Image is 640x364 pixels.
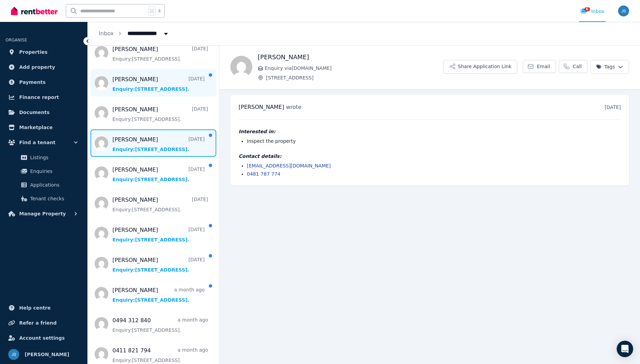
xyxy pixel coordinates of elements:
[88,22,180,45] nav: Breadcrumb
[573,63,582,70] span: Call
[247,138,621,145] li: Inspect the property
[443,60,517,74] button: Share Application Link
[5,90,82,104] a: Finance report
[30,194,76,203] span: Tenant checks
[5,331,82,345] a: Account settings
[617,341,633,357] div: Open Intercom Messenger
[5,75,82,89] a: Payments
[112,226,205,243] a: [PERSON_NAME][DATE]Enquiry:[STREET_ADDRESS].
[19,78,46,86] span: Payments
[112,45,208,62] a: [PERSON_NAME][DATE]Enquiry:[STREET_ADDRESS].
[112,105,208,123] a: [PERSON_NAME][DATE]Enquiry:[STREET_ADDRESS].
[8,192,79,205] a: Tenant checks
[5,105,82,119] a: Documents
[112,256,205,273] a: [PERSON_NAME][DATE]Enquiry:[STREET_ADDRESS].
[5,316,82,330] a: Refer a friend
[19,304,51,312] span: Help centre
[5,121,82,134] a: Marketplace
[112,196,208,213] a: [PERSON_NAME][DATE]Enquiry:[STREET_ADDRESS].
[286,104,301,110] span: wrote
[30,181,76,189] span: Applications
[5,136,82,149] button: Find a tenant
[596,63,615,70] span: Tags
[230,56,252,78] img: Naoemi Rose
[5,207,82,221] button: Manage Property
[19,138,56,147] span: Find a tenant
[590,60,629,74] button: Tags
[5,301,82,315] a: Help centre
[19,63,55,71] span: Add property
[112,347,208,364] a: 0411 821 794a month agoEnquiry:[STREET_ADDRESS].
[19,108,50,116] span: Documents
[5,60,82,74] a: Add property
[537,63,550,70] span: Email
[11,6,58,16] img: RentBetter
[580,8,604,15] div: Inbox
[239,104,284,110] span: [PERSON_NAME]
[523,60,556,73] a: Email
[19,210,66,218] span: Manage Property
[8,178,79,192] a: Applications
[266,74,443,81] span: [STREET_ADDRESS]
[247,163,331,168] a: [EMAIL_ADDRESS][DOMAIN_NAME]
[559,60,588,73] a: Call
[618,5,629,16] img: Joe Barbagallo
[239,153,621,160] h4: Contact details:
[19,123,52,131] span: Marketplace
[112,75,205,92] a: [PERSON_NAME][DATE]Enquiry:[STREET_ADDRESS].
[605,104,621,110] time: [DATE]
[112,286,205,303] a: [PERSON_NAME]a month agoEnquiry:[STREET_ADDRESS].
[30,153,76,162] span: Listings
[5,38,27,42] span: ORGANISE
[584,7,590,11] span: 6
[19,334,65,342] span: Account settings
[99,30,114,37] a: Inbox
[8,349,19,360] img: Joe Barbagallo
[5,45,82,59] a: Properties
[30,167,76,175] span: Enquiries
[25,350,69,359] span: [PERSON_NAME]
[112,166,205,183] a: [PERSON_NAME][DATE]Enquiry:[STREET_ADDRESS].
[19,48,48,56] span: Properties
[8,151,79,164] a: Listings
[258,52,443,62] h1: [PERSON_NAME]
[247,171,280,177] a: 0481 787 774
[19,93,59,101] span: Finance report
[112,316,208,334] a: 0494 312 840a month agoEnquiry:[STREET_ADDRESS].
[158,8,161,14] span: k
[112,136,205,153] a: [PERSON_NAME][DATE]Enquiry:[STREET_ADDRESS].
[8,164,79,178] a: Enquiries
[265,65,443,72] span: Enquiry via [DOMAIN_NAME]
[19,319,57,327] span: Refer a friend
[239,128,621,135] h4: Interested in:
